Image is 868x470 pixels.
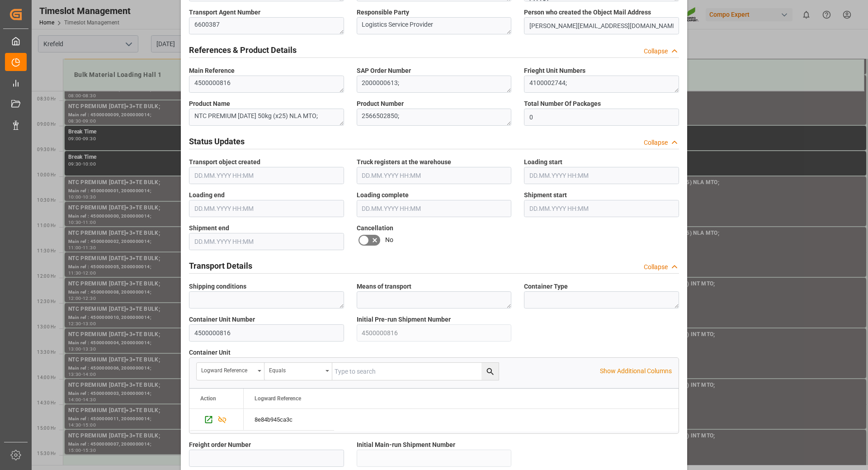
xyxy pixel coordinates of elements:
[189,44,297,56] h2: References & Product Details
[357,99,404,109] span: Product Number
[189,190,225,200] span: Loading end
[357,190,409,200] span: Loading complete
[524,200,679,217] input: DD.MM.YYYY HH:MM
[244,409,334,431] div: Press SPACE to select this row.
[189,76,344,93] textarea: 4500000816
[189,99,230,109] span: Product Name
[189,17,344,34] textarea: 6600387
[189,200,344,217] input: DD.MM.YYYY HH:MM
[524,8,651,17] span: Person who created the Object Mail Address
[189,282,246,291] span: Shipping conditions
[357,17,512,34] textarea: Logistics Service Provider
[255,395,301,402] span: Logward Reference
[524,66,585,76] span: Frieght Unit Numbers
[189,8,260,17] span: Transport Agent Number
[357,200,512,217] input: DD.MM.YYYY HH:MM
[644,138,668,147] div: Collapse
[357,315,451,324] span: Initial Pre-run Shipment Number
[189,440,251,450] span: Freight order Number
[269,364,322,375] div: Equals
[357,282,411,291] span: Means of transport
[189,348,231,357] span: Container Unit
[357,109,512,126] textarea: 2566502850;
[600,366,672,376] p: Show Additional Columns
[481,363,499,380] button: search button
[189,66,235,76] span: Main Reference
[189,157,260,167] span: Transport object created
[524,167,679,184] input: DD.MM.YYYY HH:MM
[357,157,451,167] span: Truck registers at the warehouse
[644,47,668,56] div: Collapse
[385,235,393,245] span: No
[197,363,264,380] button: open menu
[524,190,567,200] span: Shipment start
[357,440,455,450] span: Initial Main-run Shipment Number
[357,167,512,184] input: DD.MM.YYYY HH:MM
[244,409,334,430] div: 8e84b945ca3c
[524,157,562,167] span: Loading start
[357,8,409,17] span: Responsible Party
[524,282,568,291] span: Container Type
[189,109,344,126] textarea: NTC PREMIUM [DATE] 50kg (x25) NLA MTO;
[189,223,229,233] span: Shipment end
[189,260,252,272] h2: Transport Details
[189,233,344,250] input: DD.MM.YYYY HH:MM
[524,99,601,109] span: Total Number Of Packages
[332,363,499,380] input: Type to search
[357,66,411,76] span: SAP Order Number
[201,364,255,375] div: Logward Reference
[264,363,332,380] button: open menu
[200,395,216,402] div: Action
[524,76,679,93] textarea: 4100002744;
[644,262,668,272] div: Collapse
[189,409,244,431] div: Press SPACE to select this row.
[189,315,255,324] span: Container Unit Number
[357,223,393,233] span: Cancellation
[189,135,245,147] h2: Status Updates
[189,167,344,184] input: DD.MM.YYYY HH:MM
[357,76,512,93] textarea: 2000000613;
